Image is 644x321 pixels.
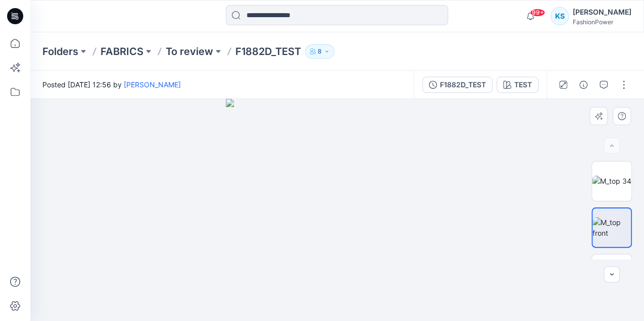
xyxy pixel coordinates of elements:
[42,44,78,59] a: Folders
[124,80,181,89] a: [PERSON_NAME]
[440,79,486,90] div: F1882D_TEST
[497,77,538,93] button: TEST
[514,79,532,90] div: TEST
[235,44,301,59] p: F1882D_TEST
[573,18,631,26] div: FashionPower
[42,79,181,90] span: Posted [DATE] 12:56 by
[305,44,334,59] button: 8
[573,6,631,18] div: [PERSON_NAME]
[318,46,322,57] p: 8
[592,176,631,186] img: M_top 34
[530,9,545,17] span: 99+
[101,44,143,59] a: FABRICS
[422,77,492,93] button: F1882D_TEST
[226,99,448,321] img: eyJhbGciOiJIUzI1NiIsImtpZCI6IjAiLCJzbHQiOiJzZXMiLCJ0eXAiOiJKV1QifQ.eyJkYXRhIjp7InR5cGUiOiJzdG9yYW...
[575,77,591,93] button: Details
[166,44,213,59] a: To review
[551,7,569,25] div: KS
[592,217,631,238] img: M_top front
